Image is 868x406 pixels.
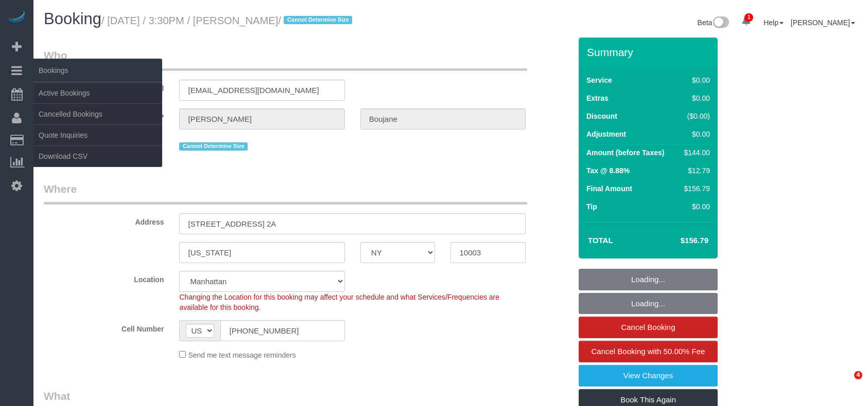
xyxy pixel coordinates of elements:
[36,271,171,285] label: Location
[284,16,352,24] span: Cannot Determine Size
[586,183,632,194] label: Final Amount
[744,13,753,22] span: 1
[188,351,296,359] span: Send me text message reminders
[179,80,344,101] input: Email
[33,83,162,103] a: Active Bookings
[791,19,855,27] a: [PERSON_NAME]
[44,48,527,71] legend: Who
[278,15,355,26] span: /
[179,293,499,311] span: Changing the Location for this booking may affect your schedule and what Services/Frequencies are...
[450,242,526,263] input: Zip Code
[44,10,101,28] span: Booking
[588,236,613,245] strong: Total
[680,201,710,212] div: $0.00
[220,320,344,341] input: Cell Number
[579,365,718,386] a: View Changes
[579,317,718,338] a: Cancel Booking
[698,19,730,27] a: Beta
[33,146,162,167] a: Download CSV
[179,108,344,130] input: First Name
[763,19,784,27] a: Help
[680,147,710,158] div: $144.00
[6,10,27,25] img: Automaid Logo
[680,183,710,194] div: $156.79
[586,165,630,176] label: Tax @ 8.88%
[579,341,718,362] a: Cancel Booking with 50.00% Fee
[587,46,713,58] h3: Summary
[586,75,612,85] label: Service
[680,129,710,139] div: $0.00
[650,236,708,245] h4: $156.79
[360,108,526,130] input: Last Name
[680,75,710,85] div: $0.00
[854,371,862,379] span: 4
[586,201,597,212] label: Tip
[680,93,710,103] div: $0.00
[592,347,705,356] span: Cancel Booking with 50.00% Fee
[33,104,162,124] a: Cancelled Bookings
[736,10,756,33] a: 1
[586,147,664,158] label: Amount (before Taxes)
[680,111,710,121] div: ($0.00)
[101,15,355,26] small: / [DATE] / 3:30PM / [PERSON_NAME]
[36,320,171,334] label: Cell Number
[179,142,248,151] span: Cannot Determine Size
[33,82,162,167] ul: Bookings
[833,371,858,396] iframe: Intercom live chat
[36,213,171,227] label: Address
[33,125,162,145] a: Quote Inquiries
[44,181,527,205] legend: Where
[33,59,162,82] span: Bookings
[712,16,729,30] img: New interface
[586,111,617,121] label: Discount
[586,93,609,103] label: Extras
[586,129,626,139] label: Adjustment
[680,165,710,176] div: $12.79
[179,242,344,263] input: City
